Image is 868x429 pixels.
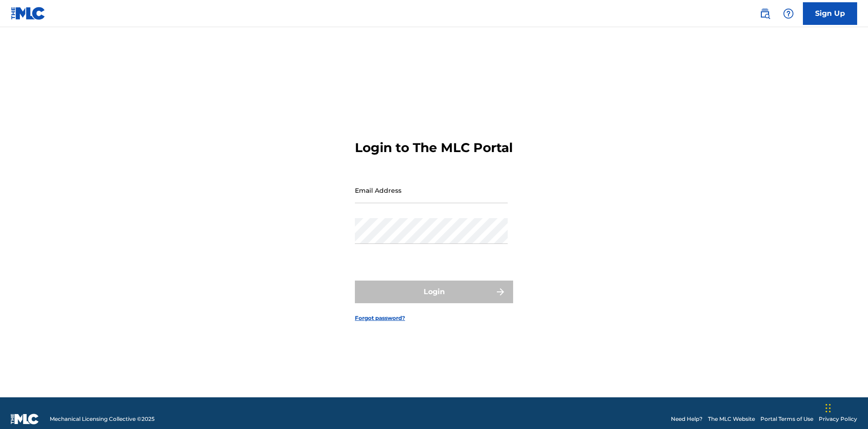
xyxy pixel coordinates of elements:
img: logo [11,414,39,424]
a: Forgot password? [355,314,405,322]
a: Public Search [756,5,774,23]
a: Privacy Policy [819,415,857,423]
a: The MLC Website [708,415,755,423]
h3: Login to The MLC Portal [355,140,513,156]
a: Sign Up [803,2,857,25]
img: search [759,8,770,19]
img: MLC Logo [11,7,46,20]
div: Drag [826,395,831,422]
a: Portal Terms of Use [760,415,813,423]
a: Need Help? [671,415,703,423]
img: help [783,8,794,19]
iframe: Chat Widget [823,386,868,429]
span: Mechanical Licensing Collective © 2025 [50,415,155,423]
div: Help [779,5,797,23]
